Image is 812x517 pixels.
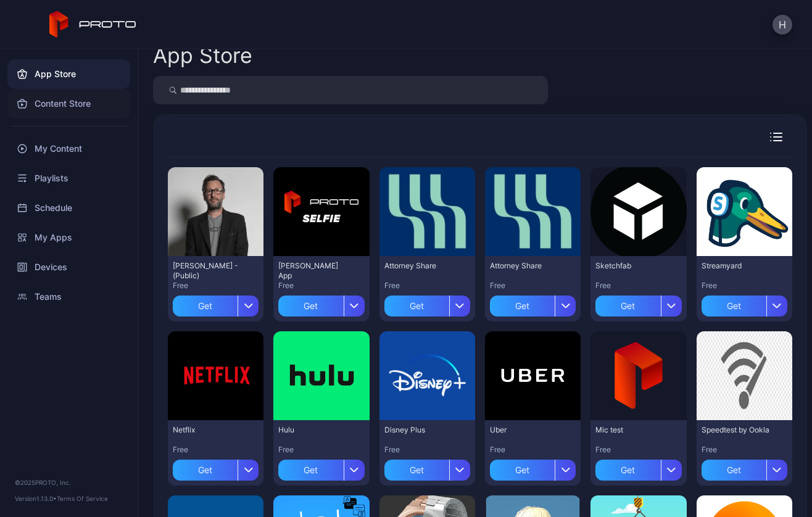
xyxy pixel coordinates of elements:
div: Free [278,445,364,455]
div: Netflix [173,425,241,435]
a: Terms Of Service [57,495,108,502]
div: Get [384,296,449,316]
a: My Content [7,134,130,163]
div: David Selfie App [278,261,346,281]
div: Disney Plus [384,425,452,435]
div: Free [702,445,787,455]
a: App Store [7,59,130,89]
div: Get [490,460,555,481]
div: Get [702,296,766,316]
button: Get [278,291,364,316]
div: Get [490,296,555,316]
button: Get [595,291,681,316]
div: Speedtest by Ookla [702,425,769,435]
div: Get [384,460,449,481]
div: Uber [490,425,558,435]
div: Get [278,460,343,481]
button: Get [173,455,259,481]
div: Free [278,281,364,291]
a: Teams [7,282,130,312]
div: Free [595,281,681,291]
div: Free [595,445,681,455]
button: Get [595,455,681,481]
div: Get [278,296,343,316]
div: Get [173,460,238,481]
div: App Store [153,45,252,66]
div: Free [490,281,576,291]
div: Get [702,460,766,481]
a: Schedule [7,193,130,223]
button: Get [173,291,259,316]
div: © 2025 PROTO, Inc. [15,478,123,487]
a: Playlists [7,163,130,193]
a: My Apps [7,223,130,252]
a: Content Store [7,89,130,118]
button: Get [384,291,470,316]
div: Attorney Share [490,261,558,271]
button: Get [490,291,576,316]
a: Devices [7,252,130,282]
div: Free [384,281,470,291]
div: David N Persona - (Public) [173,261,241,281]
div: Free [173,445,259,455]
button: Get [384,455,470,481]
button: Get [702,291,787,316]
div: Get [595,460,660,481]
div: Attorney Share [384,261,452,271]
div: Free [490,445,576,455]
div: Get [595,296,660,316]
button: Get [278,455,364,481]
button: Get [490,455,576,481]
div: Streamyard [702,261,769,271]
button: H [773,15,792,35]
div: Sketchfab [595,261,663,271]
div: Hulu [278,425,346,435]
div: Mic test [595,425,663,435]
span: Version 1.13.0 • [15,495,57,502]
div: Free [702,281,787,291]
button: Get [702,455,787,481]
div: Free [173,281,259,291]
div: Free [384,445,470,455]
div: Get [173,296,238,316]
